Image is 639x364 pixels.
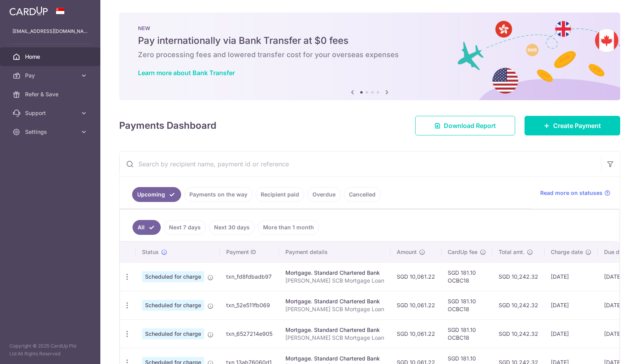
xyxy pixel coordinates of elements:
[492,291,545,319] td: SGD 10,242.32
[604,248,628,256] span: Due date
[545,319,598,348] td: [DATE]
[545,291,598,319] td: [DATE]
[285,334,384,342] p: [PERSON_NAME] SCB Mortgage Loan
[138,69,235,77] a: Learn more about Bank Transfer
[390,291,441,319] td: SGD 10,061.22
[285,269,384,277] div: Mortgage. Standard Chartered Bank
[13,27,88,35] p: [EMAIL_ADDRESS][DOMAIN_NAME]
[441,262,492,291] td: SGD 181.10 OCBC18
[119,13,620,100] img: Bank transfer banner
[25,128,77,136] span: Settings
[285,355,384,362] div: Mortgage. Standard Chartered Bank
[132,187,181,202] a: Upcoming
[441,291,492,319] td: SGD 181.10 OCBC18
[25,90,77,98] span: Refer & Save
[285,297,384,305] div: Mortgage. Standard Chartered Bank
[142,300,204,311] span: Scheduled for charge
[220,242,279,262] th: Payment ID
[209,220,255,235] a: Next 30 days
[285,305,384,313] p: [PERSON_NAME] SCB Mortgage Loan
[220,262,279,291] td: txn_fd8fdbadb97
[553,121,601,130] span: Create Payment
[164,220,206,235] a: Next 7 days
[258,220,319,235] a: More than 1 month
[220,319,279,348] td: txn_6527214e905
[256,187,304,202] a: Recipient paid
[415,116,515,135] a: Download Report
[285,326,384,334] div: Mortgage. Standard Chartered Bank
[285,277,384,285] p: [PERSON_NAME] SCB Mortgage Loan
[525,116,620,135] a: Create Payment
[25,72,77,79] span: Pay
[184,187,252,202] a: Payments on the way
[492,319,545,348] td: SGD 10,242.32
[9,6,48,16] img: CardUp
[448,248,477,256] span: CardUp fee
[499,248,525,256] span: Total amt.
[138,34,601,47] h5: Pay internationally via Bank Transfer at $0 fees
[279,242,390,262] th: Payment details
[390,262,441,291] td: SGD 10,061.22
[390,319,441,348] td: SGD 10,061.22
[307,187,341,202] a: Overdue
[441,319,492,348] td: SGD 181.10 OCBC18
[133,220,161,235] a: All
[492,262,545,291] td: SGD 10,242.32
[120,151,601,177] input: Search by recipient name, payment id or reference
[142,328,204,339] span: Scheduled for charge
[25,109,77,117] span: Support
[138,50,601,59] h6: Zero processing fees and lowered transfer cost for your overseas expenses
[551,248,583,256] span: Charge date
[540,189,603,197] span: Read more on statuses
[138,25,601,31] p: NEW
[119,119,216,133] h4: Payments Dashboard
[444,121,496,130] span: Download Report
[25,53,77,61] span: Home
[545,262,598,291] td: [DATE]
[220,291,279,319] td: txn_52e511fb069
[540,189,610,197] a: Read more on statuses
[142,271,204,282] span: Scheduled for charge
[142,248,159,256] span: Status
[344,187,381,202] a: Cancelled
[397,248,417,256] span: Amount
